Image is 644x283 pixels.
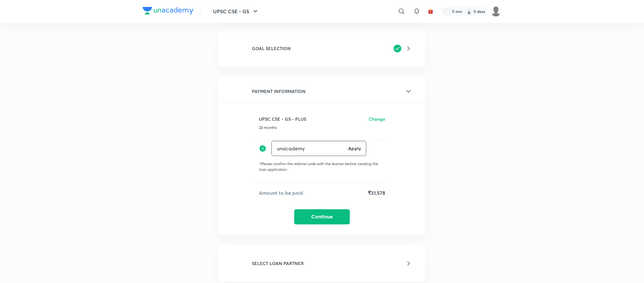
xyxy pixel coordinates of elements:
h6: UPSC CSE - GS - PLUS [259,116,306,122]
input: Have a referral code? [272,141,346,156]
h6: Change [369,116,385,122]
button: avatar [426,6,436,16]
h5: ₹31,578 [368,189,385,197]
h6: GOAL SELECTION [252,45,291,52]
h5: Amount to be paid [259,189,303,197]
img: streak [466,8,472,14]
span: Please confirm the referral code with the learner before creating the loan application [259,161,378,172]
button: Continue [294,209,350,224]
p: 24 months [259,125,385,130]
img: discount [259,141,266,156]
button: UPSC CSE - GS [209,5,263,18]
h6: SELECT LOAN PARTNER [252,260,304,267]
img: Company Logo [143,7,194,14]
img: avatar [428,9,433,14]
a: Company Logo [143,7,194,16]
img: Pranesh [491,6,501,17]
h6: PAYMENT INFORMATION [252,88,306,95]
h6: Apply [348,145,361,152]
